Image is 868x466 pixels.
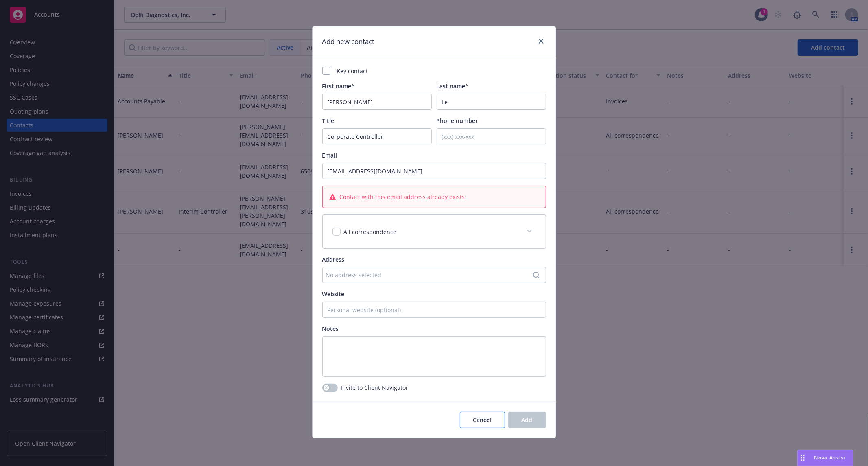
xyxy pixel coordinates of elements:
[473,416,492,424] span: Cancel
[437,117,478,125] span: Phone number
[326,271,534,279] div: No address selected
[814,454,846,461] span: Nova Assist
[341,383,409,392] span: Invite to Client Navigator
[536,36,546,46] a: close
[323,215,546,248] div: All correspondence
[437,128,546,144] input: (xxx) xxx-xxx
[322,267,546,283] button: No address selected
[508,412,546,428] button: Add
[322,256,345,263] span: Address
[322,325,339,333] span: Notes
[533,272,540,278] svg: Search
[437,82,469,90] span: Last name*
[522,416,533,424] span: Add
[797,450,853,466] button: Nova Assist
[322,82,355,90] span: First name*
[322,151,337,159] span: Email
[437,94,546,110] input: Last Name
[322,128,432,144] input: e.g. CFO
[460,412,505,428] button: Cancel
[322,290,345,298] span: Website
[322,94,432,110] input: First Name
[798,450,808,466] div: Drag to move
[322,36,375,47] h1: Add new contact
[322,302,546,318] input: Personal website (optional)
[322,163,546,179] input: example@email.com
[339,193,465,201] span: Contact with this email address already exists
[344,228,397,236] span: All correspondence
[322,117,335,125] span: Title
[322,67,546,75] div: Key contact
